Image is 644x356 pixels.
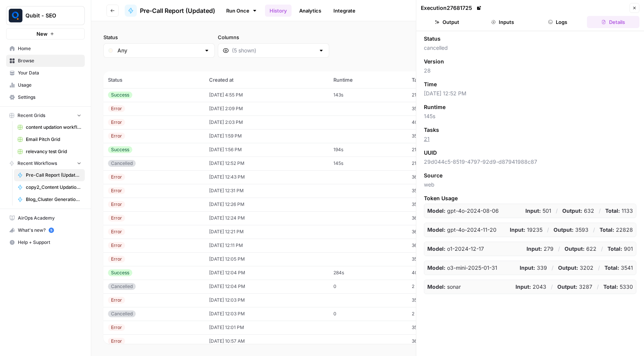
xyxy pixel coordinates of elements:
[18,45,81,52] span: Home
[427,226,446,233] strong: Model:
[427,226,496,234] p: gpt-4o-2024-11-20
[26,196,81,203] span: Blog_Cluster Generation V3a1 with WP Integration [Live site]
[603,283,633,291] p: 5330
[205,129,329,143] td: [DATE] 1:59 PM
[558,264,578,271] strong: Output:
[407,225,469,239] td: 36
[407,102,469,116] td: 35
[108,228,125,235] div: Error
[562,207,594,215] p: 632
[329,88,407,102] td: 143s
[599,207,601,215] p: /
[603,283,618,290] strong: Total:
[520,264,547,272] p: 339
[407,293,469,307] td: 35
[407,157,469,170] td: 21
[552,264,554,272] p: /
[140,6,215,15] span: Pre-Call Report (Updated)
[25,12,71,19] span: Qubit - SEO
[6,28,85,40] button: New
[520,264,535,271] strong: Input:
[14,181,85,193] a: copy2_Content Updation V4 Workflow
[525,207,541,214] strong: Input:
[527,245,542,252] strong: Input:
[17,160,57,167] span: Recent Workflows
[14,121,85,133] a: content updation workflow
[329,71,407,88] th: Runtime
[407,184,469,198] td: 35
[427,207,499,215] p: gpt-4o-2024-08-06
[108,187,125,194] div: Error
[557,283,577,290] strong: Output:
[205,211,329,225] td: [DATE] 12:24 PM
[205,88,329,102] td: [DATE] 4:55 PM
[108,242,125,249] div: Error
[205,71,329,88] th: Created at
[407,334,469,348] td: 36
[50,228,52,232] text: 5
[205,266,329,280] td: [DATE] 12:04 PM
[407,280,469,293] td: 2
[558,264,593,272] p: 3202
[554,226,574,233] strong: Output:
[421,4,483,12] div: Execution 27681725
[427,245,484,253] p: o1-2024-12-17
[551,283,553,291] p: /
[407,71,469,88] th: Tasks
[265,5,292,17] a: History
[427,245,446,252] strong: Model:
[9,9,22,22] img: Qubit - SEO Logo
[407,143,469,157] td: 21
[205,321,329,334] td: [DATE] 12:01 PM
[407,239,469,252] td: 36
[108,160,136,167] div: Cancelled
[205,239,329,252] td: [DATE] 12:11 PM
[329,307,407,321] td: 0
[108,92,132,98] div: Success
[558,245,560,253] p: /
[407,170,469,184] td: 36
[407,211,469,225] td: 36
[108,174,125,180] div: Error
[6,236,85,248] button: Help + Support
[6,91,85,103] a: Settings
[593,226,595,234] p: /
[424,126,439,134] span: Tasks
[476,16,529,28] button: Inputs
[601,245,603,253] p: /
[329,266,407,280] td: 284s
[525,207,551,215] p: 501
[6,67,85,79] a: Your Data
[407,321,469,334] td: 35
[221,4,262,17] a: Run Once
[6,55,85,67] a: Browse
[205,143,329,157] td: [DATE] 1:56 PM
[108,297,125,304] div: Error
[205,102,329,116] td: [DATE] 2:09 PM
[36,30,48,38] span: New
[407,129,469,143] td: 35
[421,16,473,28] button: Output
[6,110,85,121] button: Recent Grids
[424,90,636,97] span: [DATE] 12:52 PM
[427,283,446,290] strong: Model:
[565,245,585,252] strong: Output:
[205,184,329,198] td: [DATE] 12:31 PM
[516,283,531,290] strong: Input:
[608,245,633,253] p: 901
[26,172,81,179] span: Pre-Call Report (Updated)
[424,35,441,43] span: Status
[547,226,549,234] p: /
[108,133,125,139] div: Error
[108,324,125,331] div: Error
[407,88,469,102] td: 21
[604,264,619,271] strong: Total:
[424,181,636,188] span: web
[424,195,636,202] span: Token Usage
[108,146,132,153] div: Success
[427,264,446,271] strong: Model:
[205,116,329,129] td: [DATE] 2:03 PM
[527,245,554,253] p: 279
[329,280,407,293] td: 0
[424,172,443,179] span: Source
